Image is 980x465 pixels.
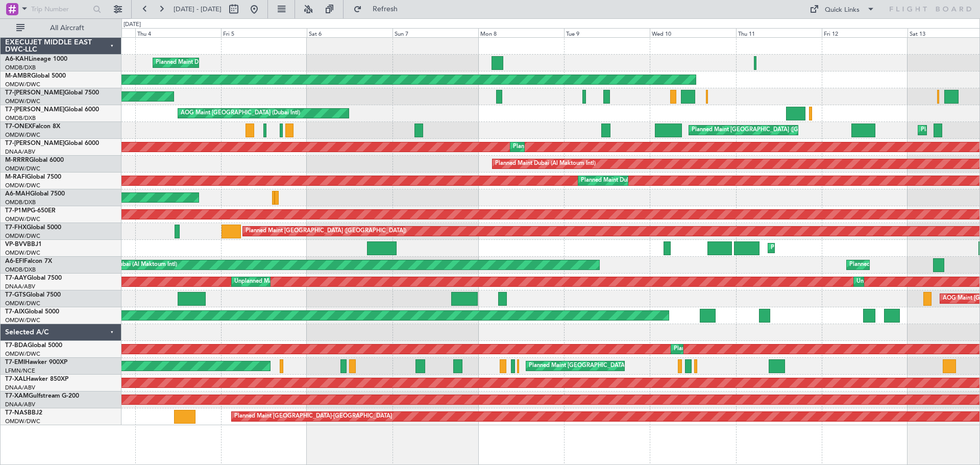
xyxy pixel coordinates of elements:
[5,174,27,180] span: M-RAFI
[5,367,35,375] a: LFMN/NCE
[393,28,478,37] div: Sun 7
[5,140,64,146] span: T7-[PERSON_NAME]
[5,56,29,62] span: A6-KAH
[736,28,822,37] div: Thu 11
[77,257,177,273] div: Planned Maint Dubai (Al Maktoum Intl)
[5,241,42,248] a: VP-BVVBBJ1
[5,165,40,173] a: OMDW/DWC
[5,275,62,281] a: T7-AAYGlobal 7500
[5,90,64,96] span: T7-[PERSON_NAME]
[5,376,26,382] span: T7-XAL
[5,384,35,391] a: DNAA/ABV
[234,409,392,424] div: Planned Maint [GEOGRAPHIC_DATA]-[GEOGRAPHIC_DATA]
[5,249,40,257] a: OMDW/DWC
[771,240,885,256] div: Planned Maint Nice ([GEOGRAPHIC_DATA])
[5,292,26,298] span: T7-GTS
[5,182,40,189] a: OMDW/DWC
[5,350,40,358] a: OMDW/DWC
[5,124,60,130] a: T7-ONEXFalcon 8X
[5,258,24,264] span: A6-EFI
[564,28,650,37] div: Tue 9
[5,359,67,365] a: T7-EMIHawker 900XP
[674,341,774,357] div: Planned Maint Dubai (Al Maktoum Intl)
[5,316,40,324] a: OMDW/DWC
[5,309,59,315] a: T7-AIXGlobal 5000
[5,191,65,197] a: A6-MAHGlobal 7500
[5,376,68,382] a: T7-XALHawker 850XP
[5,359,25,365] span: T7-EMI
[5,148,35,156] a: DNAA/ABV
[364,6,407,13] span: Refresh
[5,157,29,163] span: M-RRRR
[5,309,24,315] span: T7-AIX
[5,90,99,96] a: T7-[PERSON_NAME]Global 7500
[5,418,40,425] a: OMDW/DWC
[5,114,36,122] a: OMDB/DXB
[5,208,31,214] span: T7-P1MP
[5,258,52,264] a: A6-EFIFalcon 7X
[5,342,62,349] a: T7-BDAGlobal 5000
[478,28,564,37] div: Mon 8
[5,208,56,214] a: T7-P1MPG-650ER
[5,174,61,180] a: M-RAFIGlobal 7500
[27,25,108,32] span: All Aircraft
[822,28,908,37] div: Fri 12
[5,393,29,399] span: T7-XAM
[5,81,40,88] a: OMDW/DWC
[5,124,32,130] span: T7-ONEX
[5,342,28,349] span: T7-BDA
[5,140,99,146] a: T7-[PERSON_NAME]Global 6000
[5,283,35,290] a: DNAA/ABV
[5,225,27,231] span: T7-FHX
[307,28,393,37] div: Sat 6
[581,173,681,188] div: Planned Maint Dubai (Al Maktoum Intl)
[5,73,31,79] span: M-AMBR
[5,232,40,240] a: OMDW/DWC
[5,107,64,113] span: T7-[PERSON_NAME]
[849,257,950,273] div: Planned Maint Dubai (Al Maktoum Intl)
[529,358,626,374] div: Planned Maint [GEOGRAPHIC_DATA]
[513,139,614,155] div: Planned Maint Dubai (Al Maktoum Intl)
[349,1,410,17] button: Refresh
[5,401,35,408] a: DNAA/ABV
[5,215,40,223] a: OMDW/DWC
[5,107,99,113] a: T7-[PERSON_NAME]Global 6000
[650,28,736,37] div: Wed 10
[5,97,40,105] a: OMDW/DWC
[5,266,36,274] a: OMDB/DXB
[221,28,307,37] div: Fri 5
[5,131,40,139] a: OMDW/DWC
[692,123,852,138] div: Planned Maint [GEOGRAPHIC_DATA] ([GEOGRAPHIC_DATA])
[825,5,860,15] div: Quick Links
[5,157,64,163] a: M-RRRRGlobal 6000
[5,73,66,79] a: M-AMBRGlobal 5000
[5,410,28,416] span: T7-NAS
[5,56,67,62] a: A6-KAHLineage 1000
[31,2,90,17] input: Trip Number
[124,20,141,29] div: [DATE]
[5,410,42,416] a: T7-NASBBJ2
[5,275,27,281] span: T7-AAY
[495,156,596,172] div: Planned Maint Dubai (Al Maktoum Intl)
[174,5,222,14] span: [DATE] - [DATE]
[5,300,40,307] a: OMDW/DWC
[804,1,880,17] button: Quick Links
[246,224,406,239] div: Planned Maint [GEOGRAPHIC_DATA] ([GEOGRAPHIC_DATA])
[5,191,30,197] span: A6-MAH
[5,199,36,206] a: OMDB/DXB
[5,292,61,298] a: T7-GTSGlobal 7500
[181,106,300,121] div: AOG Maint [GEOGRAPHIC_DATA] (Dubai Intl)
[5,64,36,71] a: OMDB/DXB
[5,225,61,231] a: T7-FHXGlobal 5000
[5,393,79,399] a: T7-XAMGulfstream G-200
[234,274,385,289] div: Unplanned Maint [GEOGRAPHIC_DATA] (Al Maktoum Intl)
[11,20,111,36] button: All Aircraft
[5,241,27,248] span: VP-BVV
[156,55,256,70] div: Planned Maint Dubai (Al Maktoum Intl)
[135,28,221,37] div: Thu 4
